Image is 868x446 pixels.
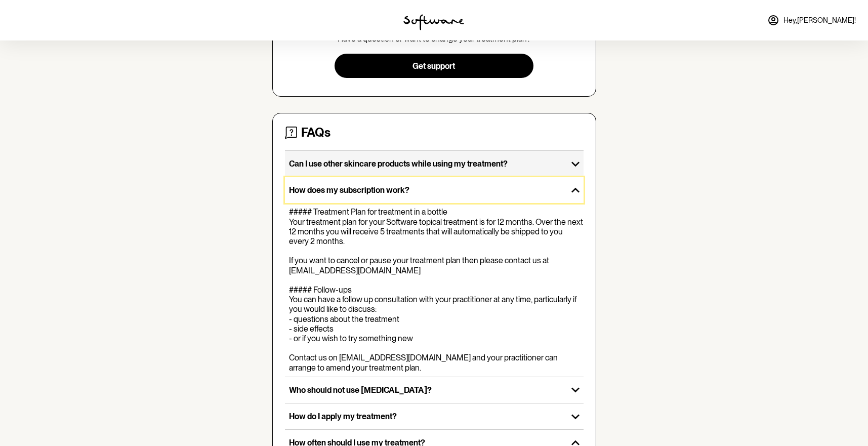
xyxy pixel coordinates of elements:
button: Who should not use [MEDICAL_DATA]? [285,377,584,403]
span: Hey, [PERSON_NAME] ! [783,16,856,25]
p: Who should not use [MEDICAL_DATA]? [289,385,563,395]
p: Can I use other skincare products while using my treatment? [289,159,563,169]
button: Can I use other skincare products while using my treatment? [285,151,584,177]
img: software logo [403,14,464,30]
button: How does my subscription work? [285,177,584,203]
span: Get support [412,61,455,71]
p: How do I apply my treatment? [289,412,563,421]
button: Get support [335,54,533,78]
button: How do I apply my treatment? [285,403,584,429]
h4: FAQs [301,126,330,140]
div: ##### Treatment Plan for treatment in a bottle Your treatment plan for your Software topical trea... [289,207,584,372]
p: How does my subscription work? [289,185,563,195]
div: How does my subscription work? [285,203,584,376]
a: Hey,[PERSON_NAME]! [761,8,862,32]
